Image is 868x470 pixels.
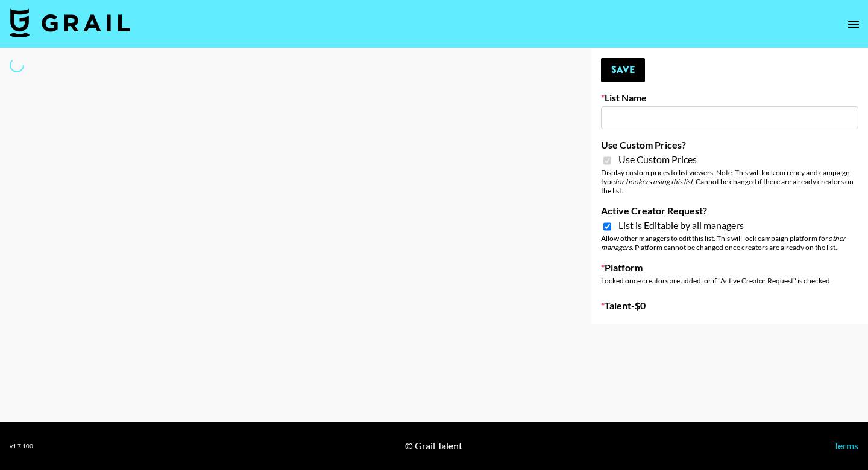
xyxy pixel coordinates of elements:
[601,262,858,274] label: Platform
[601,92,858,104] label: List Name
[618,219,744,231] span: List is Editable by all managers
[601,300,858,312] label: Talent - $ 0
[601,58,645,82] button: Save
[10,8,130,37] img: Grail Talent
[601,234,846,252] em: other managers
[601,234,858,252] div: Allow other managers to edit this list. This will lock campaign platform for . Platform cannot be...
[601,276,858,285] div: Locked once creators are added, or if "Active Creator Request" is checked.
[618,153,697,166] span: Use Custom Prices
[601,139,858,151] label: Use Custom Prices?
[10,442,33,450] div: v 1.7.100
[615,177,693,186] em: for bookers using this list
[601,168,858,195] div: Display custom prices to list viewers. Note: This will lock currency and campaign type . Cannot b...
[834,440,858,451] a: Terms
[601,205,858,217] label: Active Creator Request?
[841,12,866,36] button: open drawer
[405,440,462,452] div: © Grail Talent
